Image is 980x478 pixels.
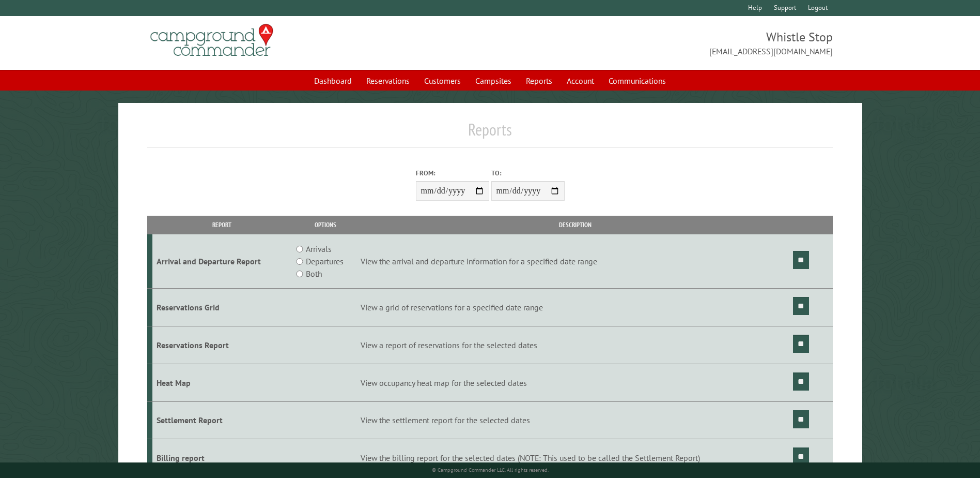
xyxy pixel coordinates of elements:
label: Both [306,267,322,280]
td: View a report of reservations for the selected dates [359,326,791,364]
img: Campground Commander [147,20,276,61]
a: Reports [520,71,558,91]
td: View the billing report for the selected dates (NOTE: This used to be called the Settlement Report) [359,439,791,477]
a: Campsites [469,71,518,91]
label: To: [491,168,565,178]
a: Dashboard [308,71,358,91]
label: Arrivals [306,243,332,255]
td: Reservations Grid [152,289,291,326]
a: Account [561,71,600,91]
label: From: [416,168,489,178]
td: View a grid of reservations for a specified date range [359,289,791,326]
td: Billing report [152,439,291,477]
td: Reservations Report [152,326,291,364]
th: Report [152,216,291,234]
th: Options [291,216,359,234]
td: View the arrival and departure information for a specified date range [359,234,791,289]
a: Customers [418,71,467,91]
a: Communications [602,71,672,91]
a: Reservations [360,71,416,91]
td: Heat Map [152,364,291,401]
small: © Campground Commander LLC. All rights reserved. [432,467,549,473]
span: Whistle Stop [EMAIL_ADDRESS][DOMAIN_NAME] [490,28,833,57]
label: Departures [306,255,344,267]
td: Settlement Report [152,401,291,439]
td: View the settlement report for the selected dates [359,401,791,439]
th: Description [359,216,791,234]
h1: Reports [147,119,832,148]
td: Arrival and Departure Report [152,234,291,289]
td: View occupancy heat map for the selected dates [359,364,791,401]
